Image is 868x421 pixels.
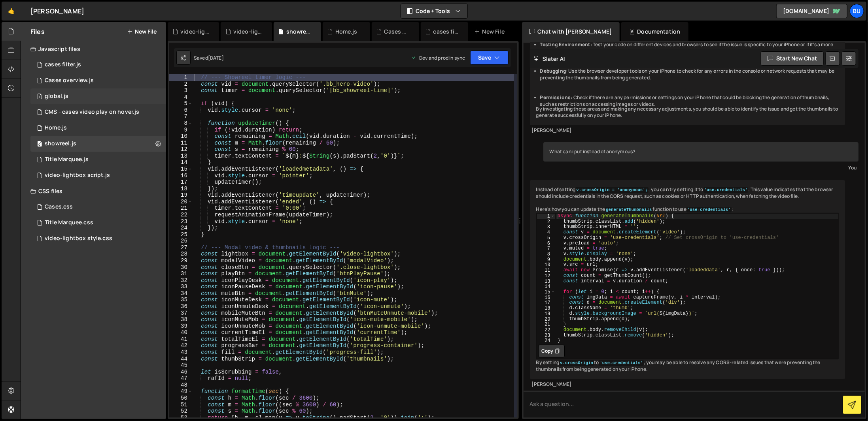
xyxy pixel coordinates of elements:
[169,186,193,192] div: 18
[169,107,193,114] div: 6
[169,179,193,186] div: 17
[169,225,193,231] div: 24
[169,284,193,290] div: 33
[599,360,644,366] code: 'use-credentials'
[522,22,620,41] div: Chat with [PERSON_NAME]
[540,68,566,74] strong: Debugging
[540,94,839,108] li: : Check if there are any permissions or settings on your iPhone that could be blocking the genera...
[37,94,42,100] span: 1
[37,141,42,148] span: 0
[2,2,21,21] a: 🤙
[169,356,193,363] div: 44
[169,310,193,317] div: 37
[543,142,859,162] div: What can i put instead of anonymous?
[411,55,465,61] div: Dev and prod in sync
[169,81,193,88] div: 2
[21,41,166,57] div: Javascript files
[169,238,193,244] div: 26
[537,338,555,344] div: 24
[575,187,649,193] code: v.crossOrigin = 'anonymous';
[433,28,459,36] div: cases filter.js
[45,203,73,210] div: Cases.css
[169,199,193,205] div: 20
[537,262,555,268] div: 10
[540,41,590,48] strong: Testing Environment
[169,349,193,356] div: 43
[538,345,565,357] button: Copy
[169,133,193,140] div: 10
[537,241,555,246] div: 6
[208,55,224,61] div: [DATE]
[169,402,193,408] div: 51
[169,342,193,349] div: 42
[45,235,112,242] div: video-lightbox style.css
[169,290,193,297] div: 34
[30,27,45,36] h2: Files
[169,231,193,238] div: 25
[30,104,166,120] div: 16080/43141.js
[169,218,193,225] div: 23
[169,395,193,402] div: 50
[286,28,312,36] div: showreel.js
[45,140,76,147] div: showreel.js
[169,205,193,212] div: 21
[45,219,93,226] div: Title Marquee.css
[537,317,555,322] div: 20
[384,28,410,36] div: Cases overview.js
[30,120,166,136] div: 16080/43136.js
[169,159,193,166] div: 14
[621,22,688,41] div: Documentation
[169,113,193,120] div: 7
[30,167,166,183] div: 16080/43926.js
[169,153,193,160] div: 13
[537,252,555,257] div: 8
[169,277,193,284] div: 32
[169,244,193,251] div: 27
[169,336,193,343] div: 41
[537,257,555,263] div: 9
[540,68,839,81] li: : Use the browser developer tools on your iPhone to check for any errors in the console or networ...
[169,316,193,323] div: 38
[169,388,193,395] div: 49
[169,297,193,303] div: 35
[169,212,193,218] div: 22
[537,295,555,301] div: 16
[537,214,555,219] div: 1
[761,51,824,66] button: Start new chat
[169,251,193,257] div: 28
[45,156,89,163] div: Title Marquee.js
[537,279,555,284] div: 13
[21,183,166,199] div: CSS files
[45,124,67,132] div: Home.js
[537,273,555,279] div: 12
[45,109,139,116] div: CMS - cases video play on hover.js
[233,28,263,36] div: video-lightbox style.css
[532,127,843,134] div: [PERSON_NAME]
[559,360,594,366] code: v.crossOrigin
[169,74,193,81] div: 1
[45,61,81,68] div: cases filter.js
[169,127,193,133] div: 9
[169,408,193,415] div: 52
[540,41,839,55] li: : Test your code on different devices and browsers to see if the issue is specific to your iPhone...
[169,120,193,127] div: 8
[180,28,210,36] div: video-lightbox script.js
[127,28,157,35] button: New File
[30,6,84,16] div: [PERSON_NAME]
[169,166,193,173] div: 15
[169,100,193,107] div: 5
[30,88,166,104] div: 16080/45708.js
[169,382,193,389] div: 48
[45,172,110,179] div: video-lightbox script.js
[169,369,193,376] div: 46
[850,4,864,18] a: Bu
[30,57,166,73] div: 16080/44245.js
[545,164,857,172] div: You
[537,300,555,306] div: 17
[30,152,166,167] div: 16080/43931.js
[537,246,555,252] div: 7
[169,303,193,310] div: 36
[30,231,166,246] div: 16080/43928.css
[194,55,224,61] div: Saved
